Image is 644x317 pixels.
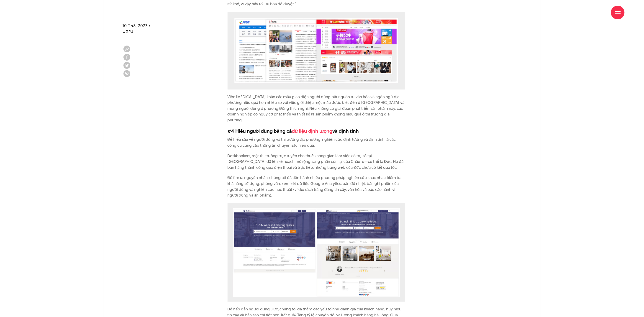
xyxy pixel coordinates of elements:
[228,137,405,148] p: Để hiểu sâu về người dùng và thị trường địa phương, nghiên cứu định lượng và định tính là các côn...
[228,153,405,171] p: Deskbookers, một thị trường trực tuyến cho thuê không gian làm việc có trụ sở tại [GEOGRAPHIC_DAT...
[292,128,333,134] a: dữ liệu định lượng
[228,94,405,123] p: Việc [MEDICAL_DATA] khảo các mẫu giao diện người dùng bắt nguồn từ văn hóa và ngôn ngữ địa phương...
[123,23,151,34] span: 10 Th8, 2023 / UX/UI
[228,128,405,134] h3: #4 Hiểu người dùng bằng cả và định tính
[228,175,405,198] p: Để tìm ra nguyên nhân, chúng tôi đã tiến hành nhiều phương pháp nghiên cứu khác nhau: kiểm tra kh...
[228,203,405,302] img: Hiểu người dùng bằng cả dữ liệu định lượng và định tính
[228,12,405,89] img: trình duyệt thông tin của người trung quốc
